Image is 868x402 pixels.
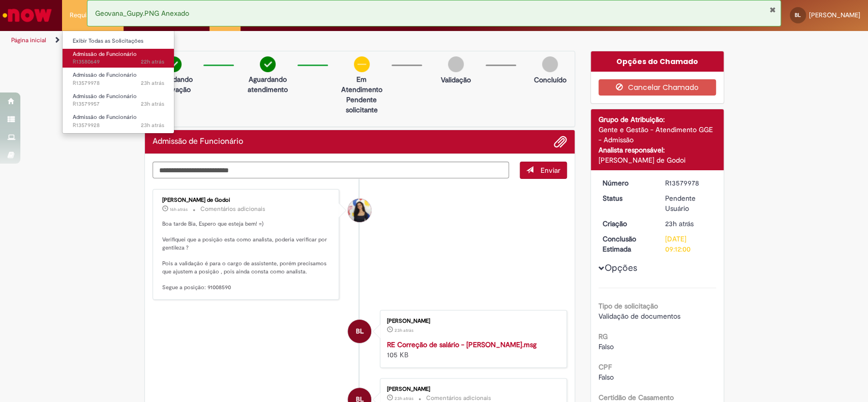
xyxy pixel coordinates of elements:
[162,197,332,203] div: [PERSON_NAME] de Godoi
[70,10,105,20] span: Requisições
[63,36,174,47] a: Exibir Todas as Solicitações
[162,220,332,292] p: Boa tarde Bia, Espero que esteja bem! =) Verifiquei que a posição esta como analista, poderia ver...
[598,301,658,311] b: Tipo de solicitação
[141,100,164,108] span: 23h atrás
[73,71,137,79] span: Admissão de Funcionário
[598,312,680,321] span: Validação de documentos
[598,373,614,382] span: Falso
[73,121,164,130] span: R13579928
[348,199,371,222] div: Ana Santos de Godoi
[665,219,694,228] time: 30/09/2025 09:11:56
[337,95,386,115] p: Pendente solicitante
[598,393,674,402] b: Certidão de Casamento
[809,11,860,19] span: [PERSON_NAME]
[62,30,174,134] ul: Requisições
[665,178,712,188] div: R13579978
[141,121,164,129] span: 23h atrás
[73,113,137,121] span: Admissão de Funcionário
[591,51,724,72] div: Opções do Chamado
[598,79,716,96] button: Cancelar Chamado
[769,6,775,14] button: Fechar Notificação
[598,362,612,372] b: CPF
[665,234,712,254] div: [DATE] 09:12:00
[395,327,413,333] span: 23h atrás
[354,56,370,72] img: circle-minus.png
[665,193,712,213] div: Pendente Usuário
[387,340,536,349] a: RE Correção de salário - [PERSON_NAME].msg
[542,56,558,72] img: img-circle-grey.png
[260,56,276,72] img: check-circle-green.png
[541,166,560,175] span: Enviar
[595,219,657,229] dt: Criação
[73,100,164,108] span: R13579957
[63,49,174,68] a: Aberto R13580649 : Admissão de Funcionário
[63,112,174,131] a: Aberto R13579928 : Admissão de Funcionário
[63,91,174,110] a: Aberto R13579957 : Admissão de Funcionário
[795,12,801,18] span: BL
[356,319,364,344] span: BL
[141,79,164,87] time: 30/09/2025 09:11:57
[153,162,510,179] textarea: Digite sua mensagem aqui...
[63,70,174,88] a: Aberto R13579978 : Admissão de Funcionário
[141,100,164,108] time: 30/09/2025 09:08:56
[598,125,716,145] div: Gente e Gestão - Atendimento GGE - Admissão
[170,206,188,212] span: 16h atrás
[141,58,164,66] time: 30/09/2025 10:53:54
[598,155,716,165] div: [PERSON_NAME] de Godoi
[387,318,556,324] div: [PERSON_NAME]
[595,193,657,203] dt: Status
[395,395,413,401] span: 23h atrás
[141,79,164,87] span: 23h atrás
[665,219,712,229] div: 30/09/2025 09:11:56
[73,50,137,58] span: Admissão de Funcionário
[170,206,188,212] time: 30/09/2025 16:12:48
[243,74,292,95] p: Aguardando atendimento
[448,56,464,72] img: img-circle-grey.png
[387,386,556,392] div: [PERSON_NAME]
[153,137,243,146] h2: Admissão de Funcionário Histórico de tíquete
[395,327,413,333] time: 30/09/2025 10:02:46
[337,74,386,95] p: Em Atendimento
[598,342,614,351] span: Falso
[11,36,46,44] a: Página inicial
[595,234,657,254] dt: Conclusão Estimada
[73,92,137,100] span: Admissão de Funcionário
[665,219,694,228] span: 23h atrás
[441,75,471,85] p: Validação
[554,135,567,148] button: Adicionar anexos
[598,145,716,155] div: Analista responsável:
[1,5,53,25] img: ServiceNow
[8,31,571,50] ul: Trilhas de página
[595,178,657,188] dt: Número
[598,114,716,125] div: Grupo de Atribuição:
[73,58,164,66] span: R13580649
[387,339,556,360] div: 105 KB
[73,79,164,87] span: R13579978
[395,395,413,401] time: 30/09/2025 10:01:54
[200,205,265,213] small: Comentários adicionais
[533,75,566,85] p: Concluído
[141,58,164,66] span: 22h atrás
[520,162,567,179] button: Enviar
[95,9,189,18] span: Geovana_Gupy.PNG Anexado
[348,320,371,343] div: Beatriz Francisconi de Lima
[598,332,608,341] b: RG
